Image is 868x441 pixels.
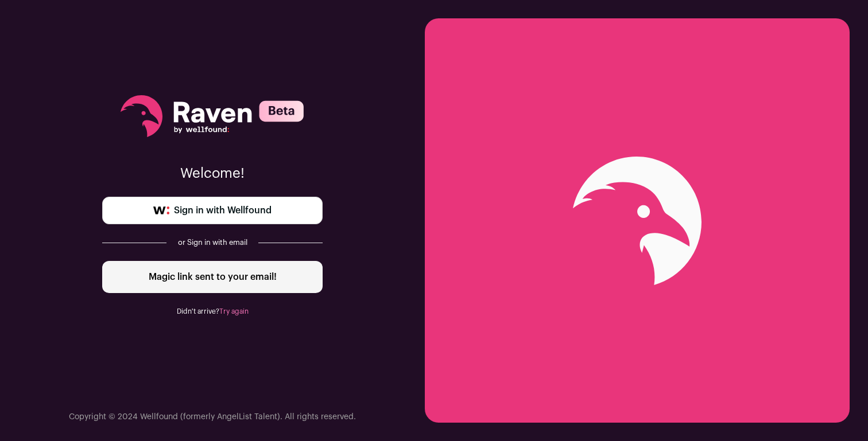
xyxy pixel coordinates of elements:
a: Try again [219,308,249,315]
span: Sign in with Wellfound [174,204,272,217]
a: Sign in with Wellfound [102,197,323,224]
div: Magic link sent to your email! [102,261,323,293]
div: or Sign in with email [176,238,249,247]
div: Didn't arrive? [102,307,323,316]
img: wellfound-symbol-flush-black-fb3c872781a75f747ccb3a119075da62bfe97bd399995f84a933054e44a575c4.png [153,206,169,214]
p: Copyright © 2024 Wellfound (formerly AngelList Talent). All rights reserved. [69,411,356,423]
p: Welcome! [102,165,323,183]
